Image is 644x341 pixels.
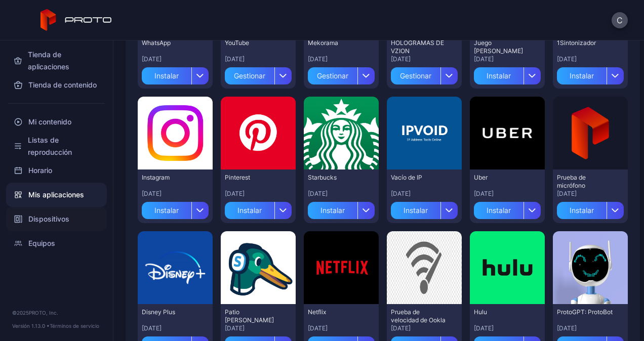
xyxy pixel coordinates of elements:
[308,55,375,63] div: [DATE]
[474,324,541,332] div: [DATE]
[6,49,107,73] a: Tienda de aplicaciones
[308,174,364,182] div: Starbucks
[391,55,458,63] div: [DATE]
[557,308,613,316] div: ProtoGPT: ProtoBot
[28,134,99,158] font: Listas de reproducción
[142,198,209,219] button: Instalar
[225,324,292,332] div: [DATE]
[225,202,274,219] div: Instalar
[391,63,458,84] button: Gestionar
[308,63,375,84] button: Gestionar
[474,202,524,219] div: Instalar
[391,198,458,219] button: Instalar
[308,198,375,219] button: Instalar
[225,39,280,47] div: YouTube
[474,67,524,84] div: Instalar
[557,198,624,219] button: Instalar
[557,324,624,332] div: [DATE]
[308,190,375,198] div: [DATE]
[142,39,197,47] div: WhatsApp
[391,308,447,324] div: Speedtest by Ookla
[474,190,541,198] div: [DATE]
[225,198,292,219] button: Instalar
[6,231,107,255] a: Equipos
[308,324,375,332] div: [DATE]
[612,12,628,28] button: C
[391,324,458,332] div: [DATE]
[391,174,447,182] div: IP Void
[474,174,530,182] div: Uber
[308,202,357,219] div: Instalar
[28,213,69,225] font: Dispositivos
[391,190,458,198] div: [DATE]
[28,79,97,91] font: Tienda de contenido
[142,190,209,198] div: [DATE]
[28,116,71,128] font: Mi contenido
[308,67,357,84] div: Gestionar
[557,55,624,63] div: [DATE]
[474,308,530,316] div: Hulu
[12,309,101,317] div: ©
[142,308,197,316] div: Disney Plus
[17,310,58,316] font: 2025 PROTO, Inc.
[225,55,292,63] div: [DATE]
[28,164,52,177] font: Horario
[557,174,613,190] div: Mic test
[474,55,541,63] div: [DATE]
[28,189,84,201] font: Mis aplicaciones
[225,67,274,84] div: Gestionar
[557,39,613,47] div: 1Tuner
[474,198,541,219] button: Instalar
[308,39,364,47] div: Mekorama
[6,73,107,97] a: Tienda de contenido
[557,63,624,84] button: Instalar
[474,63,541,84] button: Instalar
[142,63,209,84] button: Instalar
[142,202,191,219] div: Instalar
[142,174,197,182] div: Instagram
[50,323,99,329] a: Términos de servicio
[391,202,440,219] div: Instalar
[225,190,292,198] div: [DATE]
[142,324,209,332] div: [DATE]
[142,55,209,63] div: [DATE]
[142,67,191,84] div: Instalar
[6,183,107,207] a: Mis aplicaciones
[12,323,50,329] span: Versión 1.13.0 •
[6,158,107,183] a: Horario
[28,237,55,249] font: Equipos
[225,308,280,324] div: Streamyard
[391,67,440,84] div: Gestionar
[6,110,107,134] a: Mi contenido
[557,67,607,84] div: Instalar
[225,63,292,84] button: Gestionar
[557,190,624,198] div: [DATE]
[557,202,607,219] div: Instalar
[474,39,530,55] div: Tower Game
[308,308,364,316] div: Netflix
[6,207,107,231] a: Dispositivos
[28,49,99,73] font: Tienda de aplicaciones
[391,39,447,55] div: VZION HOLOGRAMS
[225,174,280,182] div: Pinterest
[6,134,107,158] a: Listas de reproducción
